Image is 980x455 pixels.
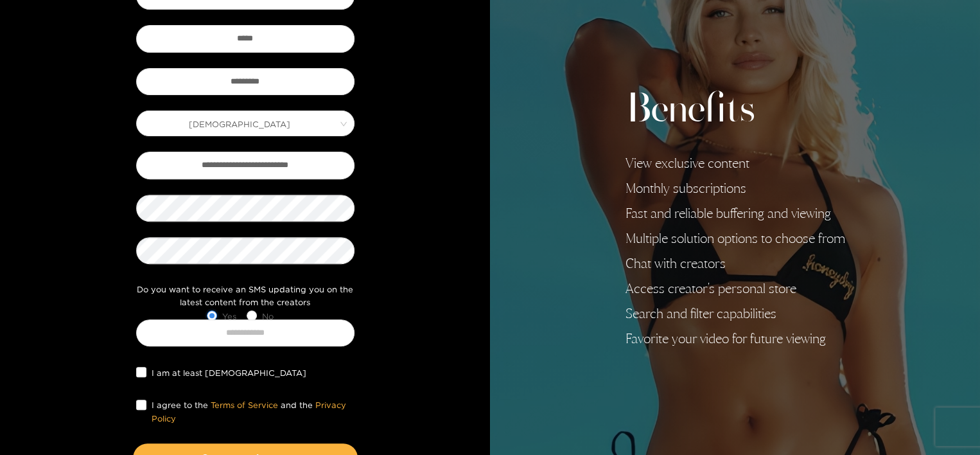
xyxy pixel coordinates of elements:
[217,310,241,323] span: Yes
[626,256,845,271] li: Chat with creators
[626,206,845,221] li: Fast and reliable buffering and viewing
[133,283,358,309] div: Do you want to receive an SMS updating you on the latest content from the creators
[626,331,845,346] li: Favorite your video for future viewing
[626,306,845,321] li: Search and filter capabilities
[211,400,278,409] a: Terms of Service
[146,398,354,425] span: I agree to the and the
[626,156,845,171] li: View exclusive content
[257,310,279,323] span: No
[137,114,354,132] span: Male
[626,181,845,196] li: Monthly subscriptions
[146,366,311,379] span: I am at least [DEMOGRAPHIC_DATA]
[626,86,845,135] h2: Benefits
[152,400,346,422] a: Privacy Policy
[626,231,845,246] li: Multiple solution options to choose from
[626,281,845,296] li: Access creator's personal store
